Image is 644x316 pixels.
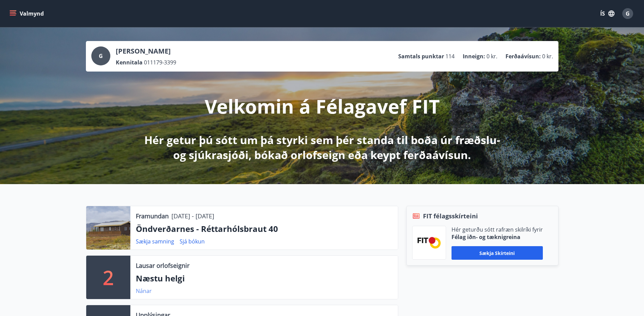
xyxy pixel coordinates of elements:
p: [PERSON_NAME] [116,46,176,56]
button: ÍS [596,7,618,20]
p: Öndverðarnes - Réttarhólsbraut 40 [136,223,392,235]
span: 011179-3399 [144,59,176,66]
p: Ferðaávísun : [505,53,541,60]
span: 0 kr. [486,53,497,60]
p: Lausar orlofseignir [136,261,189,270]
p: Velkomin á Félagavef FIT [205,93,440,119]
p: Félag iðn- og tæknigreina [452,233,543,241]
span: FIT félagsskírteini [423,212,478,220]
img: FPQVkF9lTnNbbaRSFyT17YYeljoOGk5m51IhT0bO.png [418,237,441,248]
a: Nánar [136,287,152,295]
span: G [99,52,103,60]
button: Sækja skírteini [452,246,543,260]
a: Sjá bókun [180,238,205,245]
p: Hér geturðu sótt rafræn skilríki fyrir [452,226,543,233]
span: 114 [445,53,455,60]
p: 2 [103,264,114,290]
p: Samtals punktar [398,53,444,60]
a: Sækja samning [136,238,174,245]
span: 0 kr. [542,53,553,60]
p: Hér getur þú sótt um þá styrki sem þér standa til boða úr fræðslu- og sjúkrasjóði, bókað orlofsei... [143,133,501,162]
p: Framundan [136,212,169,220]
p: Næstu helgi [136,273,392,284]
button: menu [8,7,47,20]
p: Kennitala [116,59,143,66]
p: Inneign : [463,53,485,60]
span: G [626,10,630,17]
p: [DATE] - [DATE] [171,212,214,220]
button: G [620,5,636,22]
